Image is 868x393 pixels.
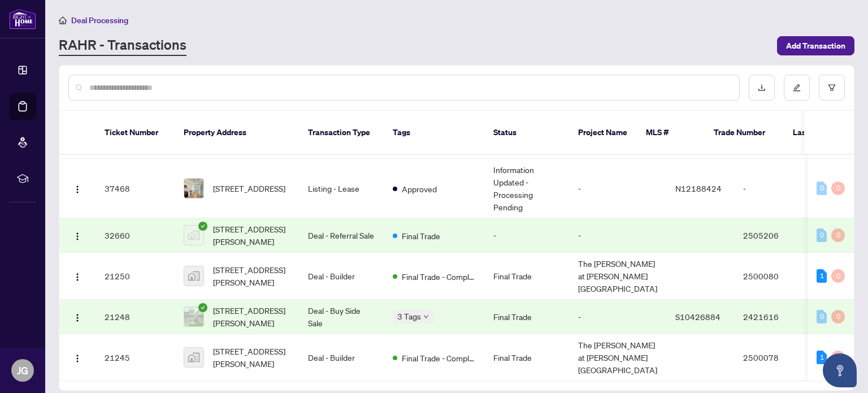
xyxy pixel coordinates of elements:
td: Deal - Builder [299,334,384,381]
th: Transaction Type [299,111,384,155]
img: logo [9,8,36,29]
div: 0 [817,228,827,242]
th: MLS # [637,111,705,155]
td: - [484,218,569,253]
span: S10426884 [675,312,721,322]
button: edit [784,75,810,101]
td: 2505206 [734,218,813,253]
img: Logo [73,273,82,282]
span: [STREET_ADDRESS][PERSON_NAME] [213,264,290,288]
th: Property Address [175,111,299,155]
span: [STREET_ADDRESS] [213,182,285,195]
span: Add Transaction [786,37,845,55]
button: download [749,75,775,101]
span: download [758,84,766,92]
img: Logo [73,232,82,241]
button: Logo [68,179,86,197]
span: Final Trade - Completed [402,352,475,364]
div: 1 [817,351,827,364]
td: 2500078 [734,334,813,381]
img: Logo [73,185,82,194]
th: Tags [384,111,484,155]
span: [STREET_ADDRESS][PERSON_NAME] [213,223,290,248]
div: 0 [831,310,845,323]
div: 1 [817,269,827,283]
th: Ticket Number [96,111,175,155]
th: Trade Number [705,111,784,155]
td: Deal - Referral Sale [299,218,384,253]
td: 21248 [96,300,175,334]
td: - [569,218,666,253]
span: N12188424 [675,183,722,193]
div: 0 [831,269,845,283]
td: Deal - Buy Side Sale [299,300,384,334]
th: Status [484,111,569,155]
button: Add Transaction [777,36,854,55]
div: 0 [817,182,827,195]
td: Final Trade [484,300,569,334]
a: RAHR - Transactions [59,36,186,56]
button: Logo [68,348,86,366]
button: Logo [68,308,86,326]
img: thumbnail-img [184,266,203,286]
button: Logo [68,267,86,285]
td: - [569,159,666,218]
span: Approved [402,183,437,195]
img: Logo [73,313,82,322]
span: [STREET_ADDRESS][PERSON_NAME] [213,345,290,370]
td: Listing - Lease [299,159,384,218]
th: Project Name [569,111,637,155]
button: Logo [68,226,86,244]
td: 2421616 [734,300,813,334]
span: Final Trade [402,230,440,242]
button: filter [819,75,845,101]
img: thumbnail-img [184,226,203,245]
td: 37468 [96,159,175,218]
td: Deal - Builder [299,253,384,300]
div: 0 [831,228,845,242]
span: filter [828,84,836,92]
td: 2500080 [734,253,813,300]
span: check-circle [198,222,207,231]
span: edit [793,84,801,92]
td: 21250 [96,253,175,300]
td: The [PERSON_NAME] at [PERSON_NAME][GEOGRAPHIC_DATA] [569,334,666,381]
span: down [423,314,429,319]
img: thumbnail-img [184,307,203,326]
td: 21245 [96,334,175,381]
div: 0 [831,351,845,364]
img: thumbnail-img [184,179,203,198]
span: [STREET_ADDRESS][PERSON_NAME] [213,304,290,329]
img: Logo [73,354,82,363]
span: home [59,16,67,24]
td: - [734,159,813,218]
img: thumbnail-img [184,348,203,367]
button: Open asap [823,353,857,387]
td: - [569,300,666,334]
div: 0 [817,310,827,323]
td: Final Trade [484,253,569,300]
span: JG [17,362,28,378]
div: 0 [831,182,845,195]
td: 32660 [96,218,175,253]
span: check-circle [198,303,207,312]
span: Deal Processing [71,15,128,25]
td: Information Updated - Processing Pending [484,159,569,218]
td: The [PERSON_NAME] at [PERSON_NAME][GEOGRAPHIC_DATA] [569,253,666,300]
span: Final Trade - Completed [402,270,475,283]
span: 3 Tags [397,310,421,323]
td: Final Trade [484,334,569,381]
